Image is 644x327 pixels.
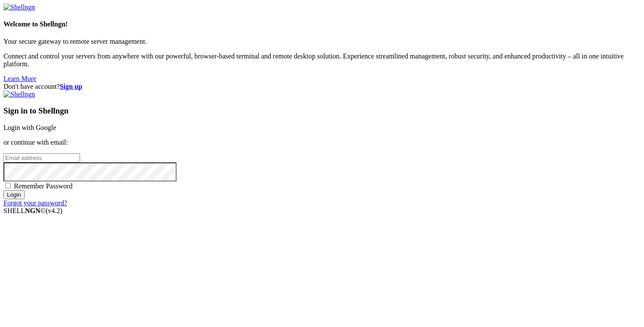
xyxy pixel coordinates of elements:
h4: Welcome to Shellngn! [3,20,641,28]
h3: Sign in to Shellngn [3,106,641,116]
p: Connect and control your servers from anywhere with our powerful, browser-based terminal and remo... [3,52,641,68]
b: NGN [25,207,41,214]
input: Remember Password [5,183,11,188]
img: Shellngn [3,3,35,11]
span: Remember Password [14,182,73,190]
a: Login with Google [3,124,56,131]
span: SHELL © [3,207,62,214]
a: Learn More [3,75,36,82]
input: Login [3,190,25,199]
p: Your secure gateway to remote server management. [3,38,641,45]
input: Email address [3,153,80,162]
img: Shellngn [3,91,35,98]
a: Forgot your password? [3,199,67,207]
span: 4.2.0 [46,207,63,214]
p: or continue with email: [3,139,641,146]
div: Don't have account? [3,83,641,91]
a: Sign up [60,83,82,90]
